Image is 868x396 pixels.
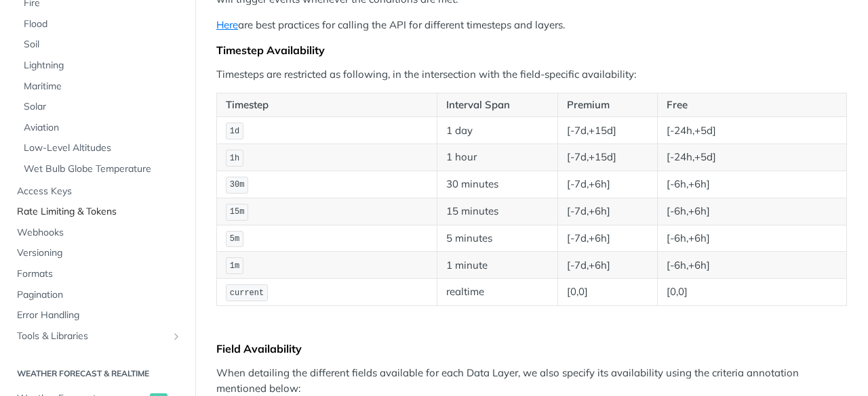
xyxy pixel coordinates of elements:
span: 1h [230,154,239,163]
td: 1 day [437,117,558,144]
th: Free [658,93,847,117]
td: [0,0] [658,279,847,306]
a: Here [216,18,238,31]
th: Premium [558,93,658,117]
td: realtime [437,279,558,306]
td: [-7d,+15d] [558,117,658,144]
div: Field Availability [216,342,847,355]
td: [-6h,+6h] [658,171,847,198]
td: [-24h,+5d] [658,144,847,171]
a: Low-Level Altitudes [17,138,185,158]
a: Wet Bulb Globe Temperature [17,159,185,179]
span: Solar [24,100,182,114]
span: Lightning [24,59,182,72]
span: Tools & Libraries [17,330,167,343]
span: Rate Limiting & Tokens [17,205,182,219]
td: 15 minutes [437,198,558,225]
span: 15m [230,207,245,217]
a: Pagination [10,285,185,305]
a: Versioning [10,243,185,263]
td: [-7d,+6h] [558,171,658,198]
span: Versioning [17,246,182,260]
td: [-7d,+6h] [558,252,658,279]
td: [-7d,+15d] [558,144,658,171]
p: are best practices for calling the API for different timesteps and layers. [216,18,847,33]
span: Pagination [17,288,182,302]
a: Soil [17,35,185,55]
td: [-24h,+5d] [658,117,847,144]
td: [-6h,+6h] [658,252,847,279]
span: Aviation [24,121,182,135]
span: Access Keys [17,185,182,198]
span: Maritime [24,80,182,93]
span: 30m [230,180,245,190]
span: Flood [24,18,182,31]
span: Formats [17,267,182,281]
a: Lightning [17,56,185,76]
button: Show subpages for Tools & Libraries [171,331,182,342]
td: [0,0] [558,279,658,306]
td: 1 minute [437,252,558,279]
span: 1d [230,127,239,136]
td: 1 hour [437,144,558,171]
a: Solar [17,97,185,117]
span: 5m [230,234,239,244]
span: Low-Level Altitudes [24,141,182,155]
span: Error Handling [17,309,182,322]
a: Error Handling [10,305,185,326]
span: Wet Bulb Globe Temperature [24,162,182,176]
p: When detailing the different fields available for each Data Layer, we also specify its availabili... [216,366,847,396]
a: Flood [17,14,185,35]
h2: Weather Forecast & realtime [10,368,185,380]
td: 5 minutes [437,225,558,252]
span: 1m [230,261,239,271]
a: Webhooks [10,223,185,243]
a: Rate Limiting & Tokens [10,202,185,222]
td: [-7d,+6h] [558,225,658,252]
a: Aviation [17,118,185,138]
th: Timestep [217,93,437,117]
a: Access Keys [10,181,185,202]
span: Webhooks [17,226,182,240]
span: Soil [24,38,182,51]
td: [-6h,+6h] [658,198,847,225]
a: Maritime [17,76,185,97]
a: Tools & LibrariesShow subpages for Tools & Libraries [10,326,185,347]
a: Formats [10,264,185,284]
td: 30 minutes [437,171,558,198]
div: Timestep Availability [216,43,847,57]
p: Timesteps are restricted as following, in the intersection with the field-specific availability: [216,67,847,83]
td: [-7d,+6h] [558,198,658,225]
span: current [230,288,264,298]
td: [-6h,+6h] [658,225,847,252]
th: Interval Span [437,93,558,117]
